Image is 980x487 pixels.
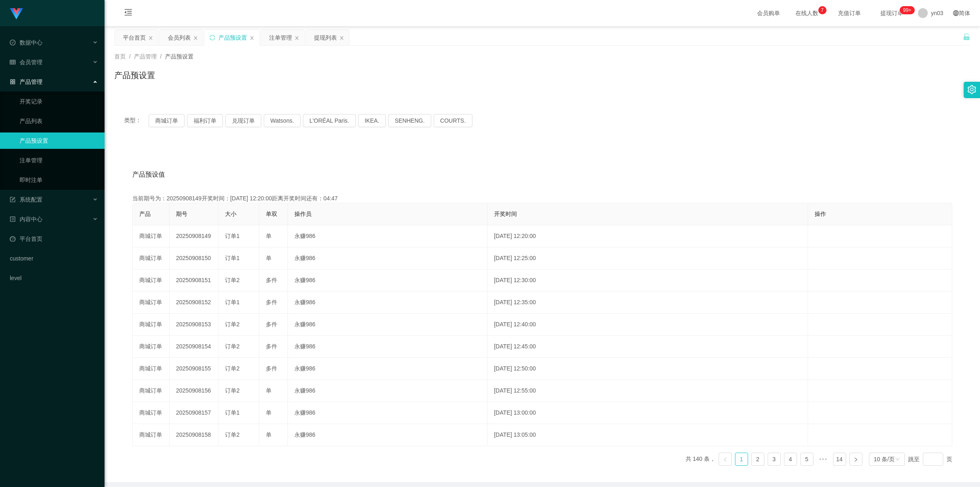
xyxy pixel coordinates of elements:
i: 图标: left [723,457,728,462]
button: SENHENG. [388,114,431,127]
span: 产品 [139,211,151,217]
a: 开奖记录 [20,93,98,110]
span: 订单1 [225,299,240,305]
div: 当前期号为：20250908149开奖时间：[DATE] 12:20:00距离开奖时间还有：04:47 [132,194,952,203]
i: 图标: global [953,10,959,16]
td: 商城订单 [133,225,169,247]
li: 4 [784,453,797,466]
span: 多件 [266,343,277,350]
td: 商城订单 [133,336,169,358]
td: 永赚986 [288,380,488,402]
span: 多件 [266,321,277,328]
td: [DATE] 12:35:00 [488,292,808,314]
i: 图标: close [339,36,344,40]
span: 订单2 [225,343,240,350]
span: 单双 [266,211,277,217]
span: 单 [266,233,272,239]
span: 系统配置 [10,196,42,203]
td: 商城订单 [133,247,169,269]
td: [DATE] 12:50:00 [488,358,808,380]
a: 4 [784,453,797,465]
button: Watsons. [264,114,301,127]
td: [DATE] 12:45:00 [488,336,808,358]
td: 永赚986 [288,336,488,358]
td: 永赚986 [288,225,488,247]
span: 开奖时间 [494,211,517,217]
td: 永赚986 [288,358,488,380]
i: 图标: close [193,36,198,40]
span: / [160,53,162,60]
a: customer [10,250,98,267]
span: 单 [266,255,272,261]
span: 数据中心 [10,39,42,46]
span: 订单2 [225,365,240,372]
td: 永赚986 [288,424,488,446]
li: 共 140 条， [686,453,715,466]
li: 向后 5 页 [817,453,830,466]
span: 订单2 [225,321,240,328]
button: 福利订单 [187,114,223,127]
td: 永赚986 [288,292,488,314]
span: / [129,53,131,60]
td: 20250908154 [169,336,218,358]
span: 多件 [266,277,277,283]
span: 单 [266,409,272,416]
a: 3 [768,453,780,465]
i: 图标: table [10,59,16,65]
span: 会员管理 [10,59,42,65]
td: 永赚986 [288,269,488,292]
p: 7 [821,6,824,14]
span: 提现订单 [876,10,907,16]
li: 14 [833,453,846,466]
td: 20250908150 [169,247,218,269]
li: 下一页 [849,453,862,466]
span: 产品管理 [10,79,42,85]
td: [DATE] 13:05:00 [488,424,808,446]
td: 20250908158 [169,424,218,446]
td: [DATE] 12:20:00 [488,225,808,247]
span: 操作 [815,211,826,217]
td: 商城订单 [133,380,169,402]
span: 订单1 [225,409,240,416]
span: 产品预设值 [132,170,165,180]
a: 产品预设置 [20,132,98,149]
button: 兑现订单 [225,114,261,127]
a: 14 [833,453,846,465]
div: 会员列表 [168,30,191,45]
i: 图标: down [895,457,900,462]
td: 商城订单 [133,402,169,424]
a: 5 [801,453,813,465]
li: 2 [751,453,764,466]
sup: 270 [900,6,914,14]
a: 1 [735,453,748,465]
span: ••• [817,453,830,466]
li: 3 [768,453,781,466]
span: 订单1 [225,233,240,239]
div: 提现列表 [314,30,337,45]
td: 商城订单 [133,292,169,314]
td: 20250908156 [169,380,218,402]
td: 20250908157 [169,402,218,424]
a: 产品列表 [20,113,98,129]
span: 产品预设置 [165,53,194,60]
div: 跳至 页 [908,453,952,466]
i: 图标: sync [209,35,215,40]
td: 20250908153 [169,314,218,336]
td: [DATE] 12:30:00 [488,269,808,292]
span: 充值订单 [834,10,865,16]
li: 上一页 [719,453,732,466]
td: 商城订单 [133,314,169,336]
span: 操作员 [294,211,312,217]
h1: 产品预设置 [114,69,155,81]
div: 平台首页 [123,30,146,45]
i: 图标: check-circle-o [10,40,16,45]
span: 类型： [124,114,149,127]
td: 永赚986 [288,314,488,336]
a: 2 [752,453,764,465]
span: 首页 [114,53,126,60]
td: [DATE] 12:40:00 [488,314,808,336]
span: 内容中心 [10,216,42,222]
span: 期号 [176,211,187,217]
button: L'ORÉAL Paris. [303,114,356,127]
span: 订单2 [225,431,240,438]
